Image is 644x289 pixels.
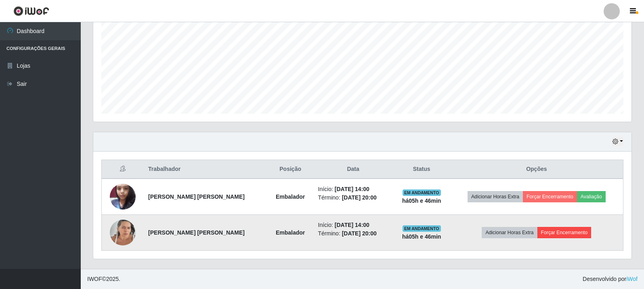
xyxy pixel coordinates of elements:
[335,186,369,192] time: [DATE] 14:00
[583,275,638,283] span: Desenvolvido por
[110,179,136,214] img: 1737943113754.jpeg
[342,194,377,201] time: [DATE] 20:00
[13,6,49,16] img: CoreUI Logo
[268,160,313,179] th: Posição
[577,191,606,202] button: Avaliação
[318,221,388,229] li: Início:
[148,193,245,200] strong: [PERSON_NAME] [PERSON_NAME]
[148,229,245,236] strong: [PERSON_NAME] [PERSON_NAME]
[537,227,592,238] button: Forçar Encerramento
[393,160,450,179] th: Status
[313,160,393,179] th: Data
[276,193,305,200] strong: Embalador
[87,276,102,282] span: IWOF
[482,227,537,238] button: Adicionar Horas Extra
[402,198,441,204] strong: há 05 h e 46 min
[403,189,441,196] span: EM ANDAMENTO
[468,191,523,202] button: Adicionar Horas Extra
[143,160,268,179] th: Trabalhador
[87,275,120,283] span: © 2025 .
[318,185,388,193] li: Início:
[403,225,441,232] span: EM ANDAMENTO
[318,193,388,202] li: Término:
[450,160,623,179] th: Opções
[626,276,638,282] a: iWof
[276,229,305,236] strong: Embalador
[523,191,577,202] button: Forçar Encerramento
[318,229,388,238] li: Término:
[335,222,369,228] time: [DATE] 14:00
[402,233,441,240] strong: há 05 h e 46 min
[110,215,136,249] img: 1741963068390.jpeg
[342,230,377,237] time: [DATE] 20:00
